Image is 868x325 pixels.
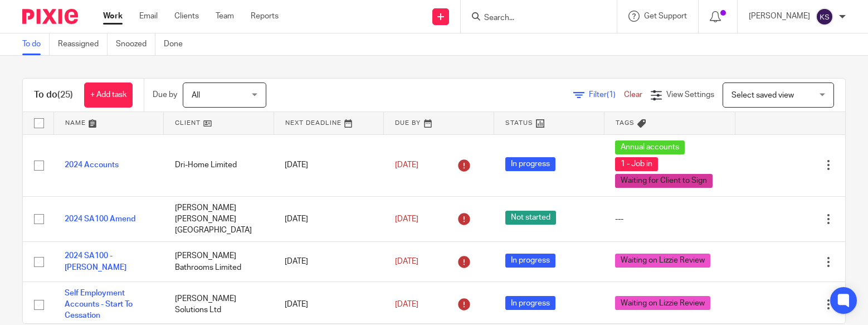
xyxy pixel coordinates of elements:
span: In progress [505,296,555,310]
span: Tags [616,120,635,126]
img: svg%3E [816,8,833,26]
span: Get Support [644,12,687,20]
a: Done [164,33,191,55]
td: Dri-Home Limited [164,134,274,196]
a: Reassigned [58,33,108,55]
td: [DATE] [274,196,384,242]
span: Filter [589,91,624,99]
span: [DATE] [395,215,418,223]
span: View Settings [666,91,714,99]
span: [DATE] [395,161,418,169]
td: [DATE] [274,242,384,282]
td: [PERSON_NAME] [PERSON_NAME][GEOGRAPHIC_DATA] [164,196,274,242]
span: Select saved view [732,91,794,99]
span: 1 - Job in [615,157,658,171]
span: In progress [505,254,555,268]
span: Annual accounts [615,140,685,154]
span: In progress [505,157,555,171]
td: [PERSON_NAME] Bathrooms Limited [164,242,274,282]
a: Team [216,11,234,22]
p: Due by [153,89,177,100]
span: All [192,91,200,99]
span: Waiting on Lizzie Review [615,254,710,268]
span: (1) [607,91,616,99]
a: Reports [251,11,279,22]
a: 2024 SA100 Amend [65,215,135,223]
span: [DATE] [395,300,418,308]
a: Clear [624,91,642,99]
a: Work [103,11,123,22]
a: Self Employment Accounts - Start To Cessation [65,289,133,320]
span: (25) [57,90,73,99]
a: Email [139,11,158,22]
img: Pixie [22,9,78,24]
span: Waiting for Client to Sign [615,174,713,188]
a: + Add task [84,83,133,108]
input: Search [483,13,583,23]
div: --- [615,214,724,225]
td: [DATE] [274,134,384,196]
a: Snoozed [116,33,155,55]
a: 2024 Accounts [65,161,119,169]
p: [PERSON_NAME] [749,11,810,22]
a: To do [22,33,50,55]
span: Waiting on Lizzie Review [615,296,710,310]
a: Clients [174,11,199,22]
span: Not started [505,211,556,225]
span: [DATE] [395,258,418,265]
h1: To do [34,89,73,101]
a: 2024 SA100 - [PERSON_NAME] [65,252,126,271]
